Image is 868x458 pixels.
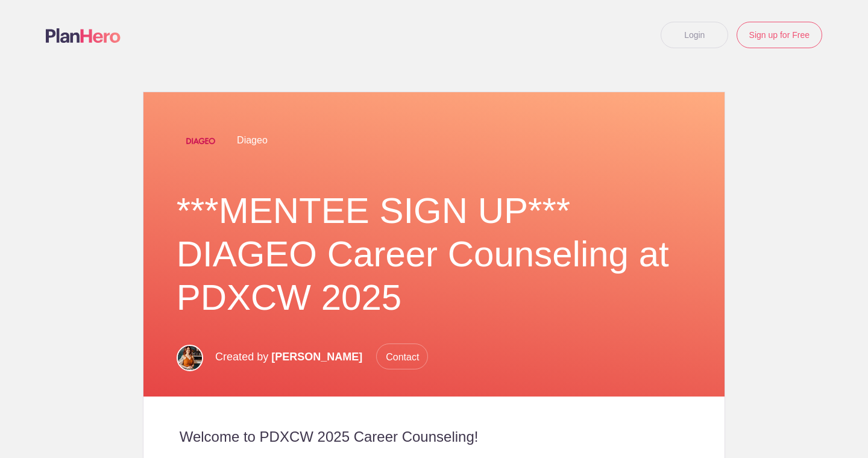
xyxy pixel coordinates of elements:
[177,189,692,319] h1: ***MENTEE SIGN UP*** DIAGEO Career Counseling at PDXCW 2025
[177,345,203,371] img: Headshot 2023.1
[376,343,428,369] span: Contact
[177,116,692,165] div: Diageo
[215,343,428,370] p: Created by
[177,117,225,165] img: Untitled design
[271,351,362,363] span: [PERSON_NAME]
[661,22,728,48] a: Login
[46,28,121,43] img: Logo main planhero
[737,22,822,48] a: Sign up for Free
[180,428,689,446] h2: Welcome to PDXCW 2025 Career Counseling!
